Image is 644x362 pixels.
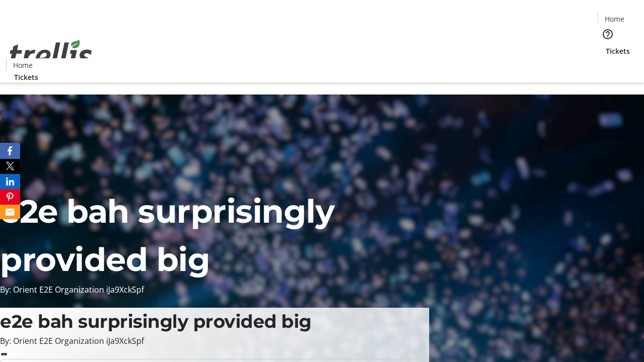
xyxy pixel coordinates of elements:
[6,29,96,79] img: Orient E2E Organization iJa9XckSpf's Logo
[7,60,39,70] a: Home
[6,72,46,82] a: Tickets
[14,72,38,82] span: Tickets
[605,14,624,24] span: Home
[598,56,618,76] button: Cart
[598,14,630,24] a: Home
[13,60,33,70] span: Home
[606,46,630,56] span: Tickets
[598,24,618,44] button: Help
[598,46,638,56] a: Tickets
